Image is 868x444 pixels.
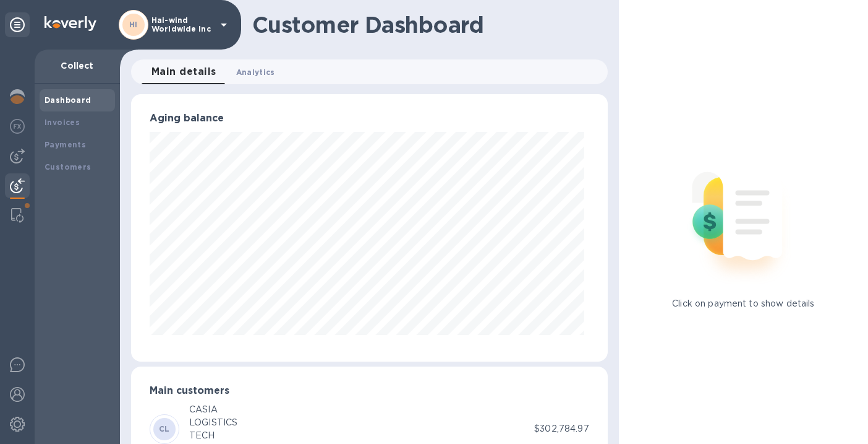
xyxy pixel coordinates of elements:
[151,16,213,33] p: Hai-wind Worldwide Inc
[45,140,86,149] b: Payments
[45,16,96,31] img: Logo
[534,422,589,435] p: $302,784.97
[236,66,275,79] span: Analytics
[129,20,138,29] b: HI
[189,429,237,442] div: TECH
[189,416,237,429] div: LOGISTICS
[45,59,110,72] p: Collect
[252,12,599,38] h1: Customer Dashboard
[151,63,216,81] span: Main details
[150,385,589,397] h3: Main customers
[150,113,589,124] h3: Aging balance
[45,95,91,105] b: Dashboard
[672,297,814,310] p: Click on payment to show details
[45,162,91,172] b: Customers
[45,118,80,127] b: Invoices
[10,119,25,134] img: Foreign exchange
[189,403,237,416] div: CASIA
[5,12,30,37] div: Unpin categories
[159,424,170,433] b: CL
